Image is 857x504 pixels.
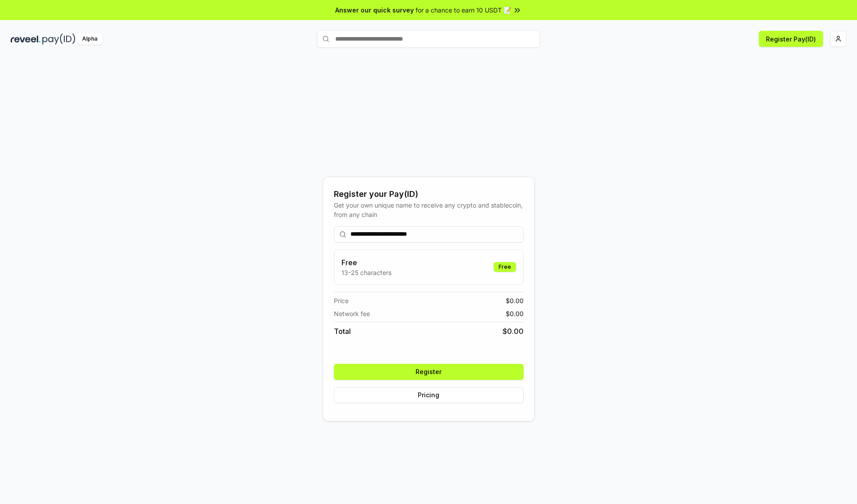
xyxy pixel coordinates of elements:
[334,296,349,305] span: Price
[11,33,41,45] img: reveel_dark
[334,309,370,318] span: Network fee
[506,309,524,318] span: $ 0.00
[506,296,524,305] span: $ 0.00
[334,200,524,219] div: Get your own unique name to receive any crypto and stablecoin, from any chain
[335,5,414,15] span: Answer our quick survey
[42,33,75,45] img: pay_id
[334,188,524,200] div: Register your Pay(ID)
[503,326,524,337] span: $ 0.00
[494,262,516,272] div: Free
[77,33,102,45] div: Alpha
[416,5,511,15] span: for a chance to earn 10 USDT 📝
[334,364,524,380] button: Register
[341,257,391,268] h3: Free
[334,387,524,403] button: Pricing
[341,268,391,277] p: 13-25 characters
[759,31,823,47] button: Register Pay(ID)
[334,326,351,337] span: Total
